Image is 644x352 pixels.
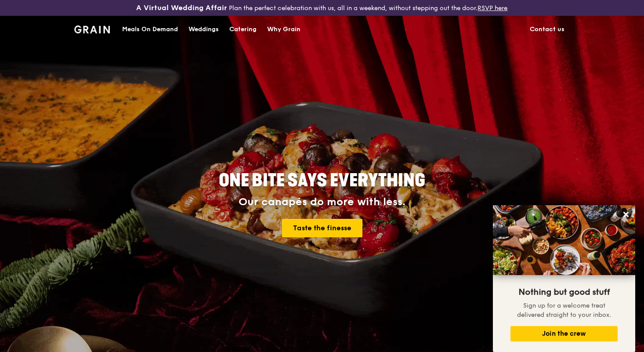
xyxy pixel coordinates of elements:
a: Weddings [183,16,224,43]
div: Meals On Demand [122,16,178,43]
a: Catering [224,16,262,43]
div: Why Grain [267,16,300,43]
div: Plan the perfect celebration with us, all in a weekend, without stepping out the door. [107,4,536,12]
img: Grain [74,25,110,33]
span: ONE BITE SAYS EVERYTHING [219,170,425,191]
a: Why Grain [262,16,306,43]
img: DSC07876-Edit02-Large.jpeg [493,205,635,275]
button: Close [619,207,633,221]
div: Catering [229,16,257,43]
a: Taste the finesse [282,219,362,237]
div: Weddings [188,16,219,43]
span: Nothing but good stuff [518,287,610,298]
a: GrainGrain [74,15,110,42]
a: RSVP here [478,4,507,12]
a: Contact us [525,16,570,43]
h3: A Virtual Wedding Affair [136,4,227,12]
div: Our canapés do more with less. [164,196,480,208]
button: Join the crew [510,326,618,341]
span: Sign up for a welcome treat delivered straight to your inbox. [517,302,611,319]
